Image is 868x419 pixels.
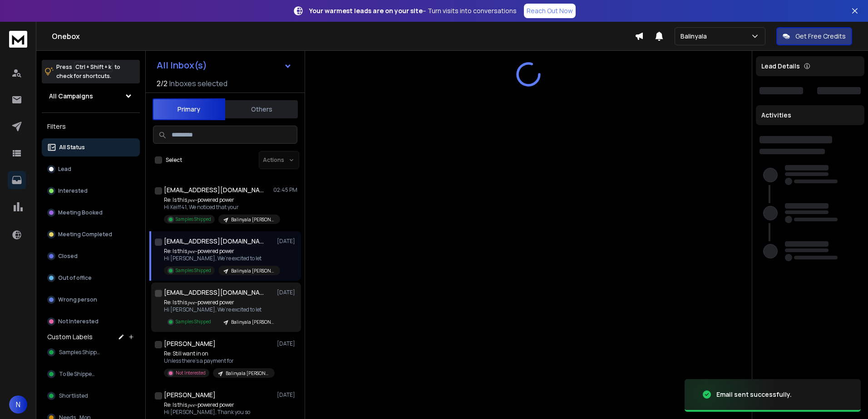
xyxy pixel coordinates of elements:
[164,357,273,365] p: Unless there’s a payment for
[164,196,273,204] p: Re: Is this 𝑝𝑒𝑒-powered power
[277,289,297,296] p: [DATE]
[59,392,88,400] span: Shortlisted
[9,395,27,414] button: N
[761,62,800,71] p: Lead Details
[164,350,273,357] p: Re: Still want in on
[169,78,227,89] h3: Inboxes selected
[164,390,216,400] h1: [PERSON_NAME]
[42,120,140,133] h3: Filters
[42,160,140,178] button: Lead
[42,204,140,222] button: Meeting Booked
[58,231,112,238] p: Meeting Completed
[277,340,297,347] p: [DATE]
[176,318,211,325] p: Samples Shipped
[309,6,423,15] strong: Your warmest leads are on your site
[157,61,207,70] h1: All Inbox(s)
[164,409,266,416] p: Hi [PERSON_NAME], Thank you so
[56,63,120,81] p: Press to check for shortcuts.
[58,274,92,282] p: Out of office
[164,204,273,211] p: Hi Keiff41, We noticed that your
[776,27,852,45] button: Get Free Credits
[231,319,275,326] p: Balinyala [PERSON_NAME]
[756,105,864,125] div: Activities
[42,343,140,361] button: Samples Shipped
[42,312,140,331] button: Not Interested
[164,299,273,306] p: Re: Is this 𝑝𝑒𝑒-powered power
[49,92,93,101] h1: All Campaigns
[9,31,27,48] img: logo
[58,318,99,325] p: Not Interested
[716,390,792,399] div: Email sent successfully.
[225,99,298,119] button: Others
[681,32,710,41] p: Balinyala
[273,186,297,194] p: 02:45 PM
[58,187,88,195] p: Interested
[58,166,71,173] p: Lead
[524,4,576,18] a: Reach Out Now
[164,185,264,195] h1: [EMAIL_ADDRESS][DOMAIN_NAME]
[164,401,266,409] p: Re: Is this 𝑝𝑒𝑒-powered power
[42,225,140,244] button: Meeting Completed
[164,339,216,348] h1: [PERSON_NAME]
[164,255,273,262] p: Hi [PERSON_NAME], We’re excited to let
[176,370,206,376] p: Not Interested
[164,306,273,313] p: Hi [PERSON_NAME], We’re excited to let
[52,31,635,42] h1: Onebox
[176,267,211,274] p: Samples Shipped
[59,370,95,378] span: To Be Shipped
[309,6,517,15] p: – Turn visits into conversations
[795,32,846,41] p: Get Free Credits
[42,138,140,156] button: All Status
[58,209,103,216] p: Meeting Booked
[42,87,140,105] button: All Campaigns
[231,268,275,274] p: Balinyala [PERSON_NAME]
[277,391,297,399] p: [DATE]
[42,365,140,383] button: To Be Shipped
[164,248,273,255] p: Re: Is this 𝑝𝑒𝑒-powered power
[527,6,573,15] p: Reach Out Now
[42,182,140,200] button: Interested
[149,56,299,74] button: All Inbox(s)
[58,296,97,303] p: Wrong person
[59,144,85,151] p: All Status
[42,269,140,287] button: Out of office
[74,62,113,72] span: Ctrl + Shift + k
[226,370,269,377] p: Balinyala [PERSON_NAME]
[277,238,297,245] p: [DATE]
[47,332,93,341] h3: Custom Labels
[42,291,140,309] button: Wrong person
[176,216,211,223] p: Samples Shipped
[164,288,264,297] h1: [EMAIL_ADDRESS][DOMAIN_NAME]
[42,247,140,265] button: Closed
[153,98,225,120] button: Primary
[164,237,264,246] h1: [EMAIL_ADDRESS][DOMAIN_NAME]
[59,349,103,356] span: Samples Shipped
[231,216,275,223] p: Balinyala [PERSON_NAME]
[166,156,182,164] label: Select
[42,387,140,405] button: Shortlisted
[157,78,168,89] span: 2 / 2
[58,253,78,260] p: Closed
